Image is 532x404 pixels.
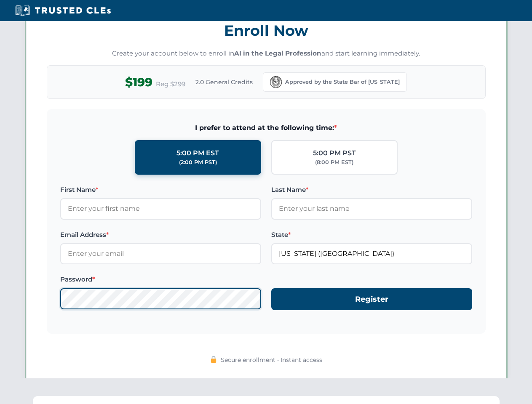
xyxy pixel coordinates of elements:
label: Email Address [60,230,261,240]
button: Register [271,288,472,311]
label: Last Name [271,185,472,195]
img: Texas Bar [270,76,282,88]
h3: Enroll Now [47,17,486,44]
span: 2.0 General Credits [195,77,253,87]
div: 5:00 PM EST [176,148,219,159]
input: Texas (TX) [271,243,472,264]
span: I prefer to attend at the following time: [60,122,472,133]
span: $199 [125,73,152,92]
span: Reg $299 [156,79,185,89]
span: Secure enrollment • Instant access [221,355,322,364]
label: Password [60,274,261,284]
input: Enter your last name [271,198,472,219]
img: Trusted CLEs [13,4,113,17]
img: 🔒 [210,356,217,363]
input: Enter your first name [60,198,261,219]
label: State [271,230,472,240]
input: Enter your email [60,243,261,264]
label: First Name [60,185,261,195]
span: Approved by the State Bar of [US_STATE] [285,78,400,86]
div: (2:00 PM PST) [179,158,217,167]
strong: AI in the Legal Profession [234,49,321,57]
p: Create your account below to enroll in and start learning immediately. [47,49,486,58]
div: (8:00 PM EST) [315,158,353,167]
div: 5:00 PM PST [313,148,356,159]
